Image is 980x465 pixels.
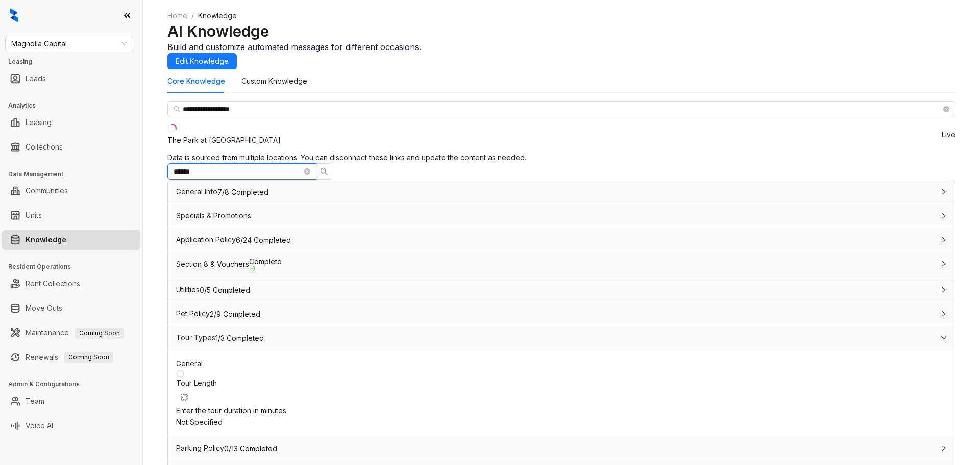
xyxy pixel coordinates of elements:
[2,347,140,368] li: Renewals
[2,323,140,343] li: Maintenance
[174,106,181,113] span: search
[2,274,140,294] li: Rent Collections
[2,112,140,133] li: Leasing
[943,106,949,112] span: close-circle
[168,228,955,252] div: Application Policy6/24 Completed
[2,391,140,411] li: Team
[26,205,42,226] a: Units
[8,380,142,389] h3: Admin & Configurations
[176,444,224,452] span: Parking Policy
[176,405,947,417] div: Enter the tour duration in minutes
[64,352,113,363] span: Coming Soon
[941,237,947,243] span: collapsed
[26,415,53,436] a: Voice AI
[215,335,264,342] span: 1/3 Completed
[304,168,310,175] span: close-circle
[26,298,62,319] a: Move Outs
[176,260,249,268] span: Section 8 & Vouchers
[167,152,955,163] div: Data is sourced from multiple locations. You can disconnect these links and update the content as...
[941,287,947,293] span: collapsed
[26,181,68,201] a: Communities
[176,235,236,244] span: Application Policy
[941,445,947,451] span: collapsed
[217,189,268,196] span: 7/8 Completed
[176,187,217,196] span: General Info
[75,328,124,339] span: Coming Soon
[168,252,955,278] div: Section 8 & VouchersComplete
[26,68,46,89] a: Leads
[198,11,237,20] span: Knowledge
[2,230,140,250] li: Knowledge
[236,237,291,244] span: 6/24 Completed
[26,137,63,157] a: Collections
[2,68,140,89] li: Leads
[8,262,142,272] h3: Resident Operations
[176,333,215,342] span: Tour Types
[224,445,277,452] span: 0/13 Completed
[168,326,955,350] div: Tour Types1/3 Completed
[167,21,955,41] h2: AI Knowledge
[167,53,237,69] button: Edit Knowledge
[165,10,189,21] a: Home
[8,169,142,179] h3: Data Management
[168,278,955,302] div: Utilities0/5 Completed
[241,76,307,87] div: Custom Knowledge
[176,378,947,405] div: Tour Length
[941,335,947,341] span: expanded
[26,112,52,133] a: Leasing
[941,189,947,195] span: collapsed
[176,285,200,294] span: Utilities
[11,36,127,52] span: Magnolia Capital
[26,347,113,368] a: RenewalsComing Soon
[10,8,18,22] img: logo
[2,137,140,157] li: Collections
[167,76,225,87] div: Core Knowledge
[26,274,80,294] a: Rent Collections
[2,415,140,436] li: Voice AI
[176,359,203,368] span: General
[941,311,947,317] span: collapsed
[249,258,282,272] span: Complete
[2,298,140,319] li: Move Outs
[167,135,281,146] div: The Park at [GEOGRAPHIC_DATA]
[210,311,260,318] span: 2/9 Completed
[200,287,250,294] span: 0/5 Completed
[176,211,251,220] span: Specials & Promotions
[167,41,955,53] div: Build and customize automated messages for different occasions.
[942,131,955,138] span: Live
[168,180,955,204] div: General Info7/8 Completed
[8,57,142,66] h3: Leasing
[941,261,947,267] span: collapsed
[26,230,66,250] a: Knowledge
[2,205,140,226] li: Units
[320,167,328,176] span: search
[176,56,229,67] span: Edit Knowledge
[26,391,44,411] a: Team
[168,436,955,460] div: Parking Policy0/13 Completed
[8,101,142,110] h3: Analytics
[191,10,194,21] li: /
[941,213,947,219] span: collapsed
[176,309,210,318] span: Pet Policy
[176,417,947,428] div: Not Specified
[168,204,955,228] div: Specials & Promotions
[168,302,955,326] div: Pet Policy2/9 Completed
[2,181,140,201] li: Communities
